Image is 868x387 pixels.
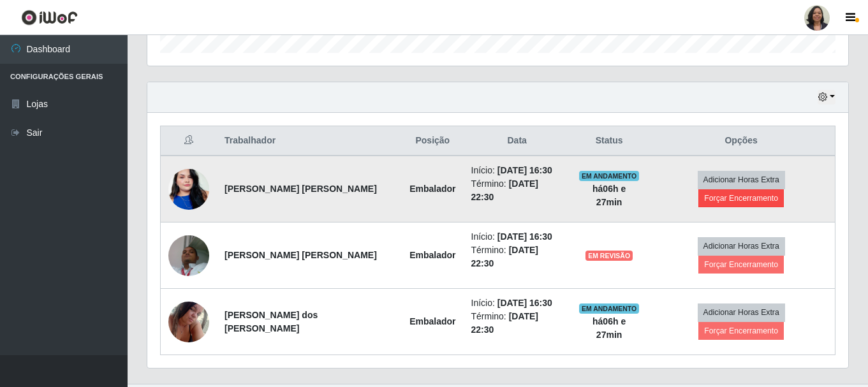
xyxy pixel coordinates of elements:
[497,298,552,308] time: [DATE] 16:30
[698,171,785,189] button: Adicionar Horas Extra
[592,184,626,207] strong: há 06 h e 27 min
[168,153,209,226] img: 1705535567021.jpeg
[698,303,785,321] button: Adicionar Horas Extra
[471,230,563,244] li: Início:
[579,303,640,314] span: EM ANDAMENTO
[168,295,209,349] img: 1748017465094.jpeg
[698,237,785,255] button: Adicionar Horas Extra
[471,164,563,177] li: Início:
[224,184,377,194] strong: [PERSON_NAME] [PERSON_NAME]
[471,296,563,310] li: Início:
[585,251,633,261] span: EM REVISÃO
[409,184,455,194] strong: Embalador
[698,256,784,274] button: Forçar Encerramento
[21,10,78,26] img: CoreUI Logo
[698,189,784,207] button: Forçar Encerramento
[647,126,835,156] th: Opções
[698,322,784,340] button: Forçar Encerramento
[471,177,563,204] li: Término:
[224,310,318,333] strong: [PERSON_NAME] dos [PERSON_NAME]
[409,316,455,326] strong: Embalador
[571,126,647,156] th: Status
[409,250,455,260] strong: Embalador
[402,126,463,156] th: Posição
[497,165,552,175] time: [DATE] 16:30
[579,171,640,181] span: EM ANDAMENTO
[471,310,563,337] li: Término:
[464,126,571,156] th: Data
[217,126,402,156] th: Trabalhador
[497,231,552,242] time: [DATE] 16:30
[168,228,209,282] img: 1710168469297.jpeg
[592,316,626,340] strong: há 06 h e 27 min
[471,244,563,270] li: Término:
[224,250,377,260] strong: [PERSON_NAME] [PERSON_NAME]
